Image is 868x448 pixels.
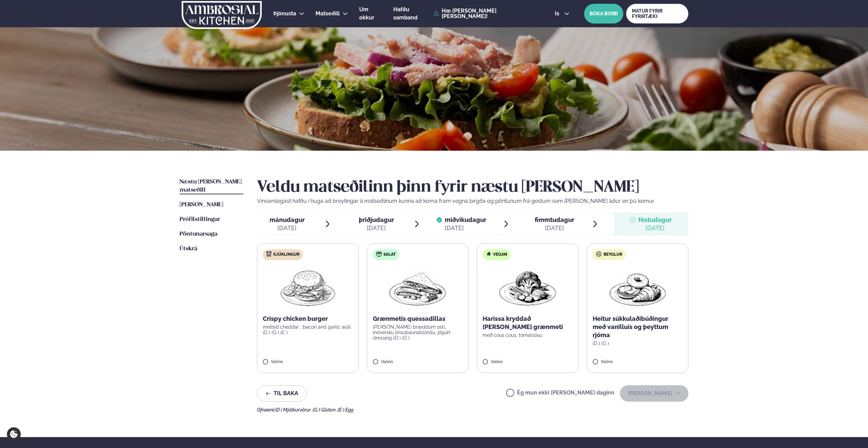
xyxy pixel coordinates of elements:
span: [PERSON_NAME] [180,202,223,208]
a: Hæ [PERSON_NAME] [PERSON_NAME]! [434,8,539,19]
img: bagle-new-16px.svg [596,251,602,257]
span: Útskrá [180,246,197,252]
a: Næstu [PERSON_NAME] matseðill [180,178,243,194]
span: Næstu [PERSON_NAME] matseðill [180,179,242,193]
img: Hamburger.png [278,266,338,309]
span: þriðjudagur [359,216,394,223]
div: [DATE] [359,224,394,232]
span: Pöntunarsaga [180,231,217,237]
span: (E ) Egg [338,407,353,413]
a: Cookie settings [7,427,21,441]
span: Prófílstillingar [180,216,220,222]
p: Harissa kryddað [PERSON_NAME] grænmeti [483,315,573,331]
img: Quesadilla.png [388,266,448,309]
a: [PERSON_NAME] [180,201,223,209]
button: Til baka [257,385,307,402]
p: melted cheddar , bacon and garlic aioli (D ) (G ) (E ) [263,324,353,335]
div: Ofnæmi: [257,407,688,413]
a: Um okkur [359,5,382,22]
div: [DATE] [445,224,486,232]
div: [DATE] [638,224,672,232]
span: fimmtudagur [535,216,574,223]
img: salad.svg [376,251,382,257]
span: Matseðill [316,10,340,17]
a: Útskrá [180,245,197,253]
span: Salat [383,252,396,257]
p: Vinsamlegast hafðu í huga að breytingar á matseðlinum kunna að koma fram vegna birgða og pöntunum... [257,197,688,205]
a: Hafðu samband [393,5,430,22]
span: mánudagur [270,216,305,223]
span: is [555,11,561,16]
button: is [549,11,575,16]
span: Þjónusta [273,10,296,17]
p: [PERSON_NAME] bræddum osti, indversku linsubaunablöndu, jógúrt dressing (D ) (G ) [373,324,463,341]
p: Crispy chicken burger [263,315,353,323]
a: Matseðill [316,10,340,18]
a: Prófílstillingar [180,215,220,224]
span: miðvikudagur [445,216,486,223]
h2: Veldu matseðilinn þinn fyrir næstu [PERSON_NAME] [257,178,688,197]
span: Kjúklingur [273,252,300,257]
img: Vegan.png [498,266,558,309]
p: Heitur súkkulaðibúðingur með vanilluís og þeyttum rjóma [593,315,683,339]
img: Croissant.png [608,266,668,309]
p: (D ) (G ) [593,341,683,346]
img: Vegan.svg [486,251,491,257]
div: [DATE] [535,224,574,232]
img: chicken.svg [266,251,272,257]
button: [PERSON_NAME] [620,385,688,402]
p: Grænmetis quessadillas [373,315,463,323]
p: með cous cous, tómatsósu [483,332,573,338]
span: Beyglur [604,252,622,257]
a: Pöntunarsaga [180,230,217,238]
span: (G ) Glúten , [313,407,338,413]
a: Þjónusta [273,10,296,18]
a: MATUR FYRIR FYRIRTÆKI [626,4,688,24]
div: [DATE] [270,224,305,232]
span: Um okkur [359,6,374,21]
button: BÓKA BORÐ [584,4,623,24]
img: logo [181,1,262,29]
span: föstudagur [638,216,672,223]
span: Vegan [493,252,507,257]
span: Hafðu samband [393,6,417,21]
span: (D ) Mjólkurvörur , [275,407,313,413]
